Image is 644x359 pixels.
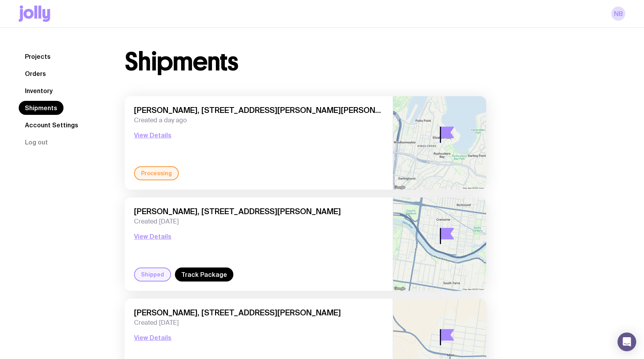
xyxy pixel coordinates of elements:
[134,218,383,225] span: Created [DATE]
[134,207,383,216] span: [PERSON_NAME], [STREET_ADDRESS][PERSON_NAME]
[134,308,383,317] span: [PERSON_NAME], [STREET_ADDRESS][PERSON_NAME]
[611,7,625,21] a: NB
[125,49,238,74] h1: Shipments
[19,49,57,63] a: Projects
[175,267,233,282] a: Track Package
[134,166,179,180] div: Processing
[134,319,383,327] span: Created [DATE]
[134,116,383,124] span: Created a day ago
[19,101,64,115] a: Shipments
[134,232,171,241] button: View Details
[134,267,171,282] div: Shipped
[134,130,171,140] button: View Details
[19,84,59,98] a: Inventory
[393,96,486,190] img: staticmap
[19,135,54,149] button: Log out
[134,106,383,115] span: [PERSON_NAME], [STREET_ADDRESS][PERSON_NAME][PERSON_NAME]
[618,333,636,351] div: Open Intercom Messenger
[19,118,85,132] a: Account Settings
[393,197,486,291] img: staticmap
[134,333,171,342] button: View Details
[19,67,52,81] a: Orders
